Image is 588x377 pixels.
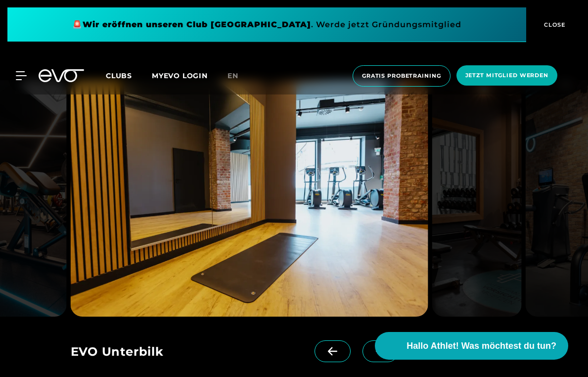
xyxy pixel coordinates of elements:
[106,71,132,80] span: Clubs
[526,7,581,42] button: CLOSE
[152,71,208,80] a: MYEVO LOGIN
[106,71,152,80] a: Clubs
[432,80,522,317] img: evofitness
[465,71,548,80] span: Jetzt Mitglied werden
[542,20,566,29] span: CLOSE
[350,65,453,87] a: Gratis Probetraining
[375,332,568,360] button: Hallo Athlet! Was möchtest du tun?
[453,65,560,87] a: Jetzt Mitglied werden
[362,72,441,80] span: Gratis Probetraining
[70,80,428,317] img: evofitness
[227,70,250,82] a: en
[227,71,238,80] span: en
[407,339,556,353] span: Hallo Athlet! Was möchtest du tun?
